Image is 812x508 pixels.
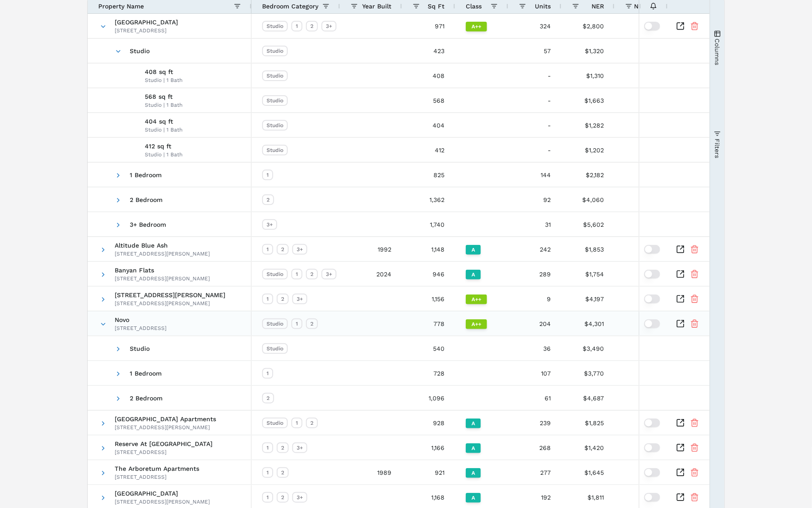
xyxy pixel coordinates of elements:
button: Remove Property From Portfolio [690,245,699,254]
div: 31 [508,212,561,237]
div: $2.92 [615,138,677,162]
div: $1.85 [615,262,677,286]
div: A++ [466,295,487,304]
span: 1 Bedroom [130,370,162,377]
div: 1 [262,492,273,503]
div: [STREET_ADDRESS] [115,473,199,481]
button: Remove Property From Portfolio [690,419,699,427]
div: $3,770 [561,361,615,385]
div: 1 [262,244,273,255]
div: 928 [402,411,455,435]
div: $2,800 [561,14,615,38]
span: 1 Bedroom [130,171,162,178]
div: $1,853 [561,237,615,261]
span: 412 sq ft [145,143,182,149]
div: 1 [262,467,273,478]
div: $3.12 [615,39,677,63]
div: 107 [508,361,561,385]
span: 2 Bedroom [130,395,162,402]
div: $1.61 [615,237,677,261]
div: 971 [402,14,455,38]
a: Inspect Comparable [676,468,685,477]
div: 778 [402,311,455,336]
div: $1.79 [615,460,677,485]
div: $1,645 [561,460,615,485]
span: [STREET_ADDRESS][PERSON_NAME] [115,292,225,298]
div: A++ [466,22,487,31]
a: Inspect Comparable [676,319,685,328]
div: 277 [508,460,561,485]
span: Columns [714,38,721,65]
div: 3+ [292,442,307,453]
div: Studio | 1 Bath [145,151,182,158]
div: 1,096 [402,386,455,410]
span: Studio [130,345,150,352]
span: Bedroom Category [262,3,318,10]
div: $4,301 [561,311,615,336]
div: 1 [291,418,302,428]
div: $2.88 [615,14,677,38]
div: $4.28 [615,386,677,410]
a: Inspect Comparable [676,245,685,254]
div: [STREET_ADDRESS][PERSON_NAME] [115,498,210,505]
div: 1,148 [402,237,455,261]
span: [GEOGRAPHIC_DATA] Apartments [115,416,216,422]
div: Studio [262,343,288,354]
div: Studio [262,95,288,106]
div: Studio | 1 Bath [145,101,182,109]
div: A++ [466,319,487,329]
div: 1 [262,442,273,453]
div: [STREET_ADDRESS] [115,449,213,456]
div: 728 [402,361,455,385]
div: $5.18 [615,361,677,385]
div: 3+ [262,219,277,230]
button: Remove Property From Portfolio [690,443,699,452]
a: Inspect Comparable [676,22,685,31]
div: 423 [402,39,455,63]
div: Studio [262,269,288,279]
div: 1,166 [402,435,455,460]
div: [STREET_ADDRESS][PERSON_NAME] [115,250,210,257]
div: 921 [402,460,455,485]
div: 289 [508,262,561,286]
div: 268 [508,435,561,460]
div: 9 [508,287,561,311]
div: $1,754 [561,262,615,286]
div: 3+ [321,21,336,31]
div: 412 [402,138,455,162]
span: Novo [115,317,166,323]
div: 92 [508,187,561,212]
div: Studio [262,46,288,56]
span: Reserve At [GEOGRAPHIC_DATA] [115,441,213,447]
div: 1 [262,170,273,180]
div: $4,060 [561,187,615,212]
div: $5.53 [615,311,677,336]
div: $3.21 [615,63,677,88]
div: 204 [508,311,561,336]
div: $3,490 [561,336,615,361]
span: 3+ Bedroom [130,221,166,228]
div: 2 [306,21,318,31]
button: Remove Property From Portfolio [690,22,699,31]
div: - [508,138,561,162]
div: 408 [402,63,455,88]
span: Sq Ft [428,3,445,10]
div: 2 [277,244,289,255]
div: Studio [262,21,288,31]
div: $1,663 [561,88,615,112]
div: $3.63 [615,287,677,311]
div: A [466,443,481,453]
div: A [466,493,481,503]
div: 2 [277,467,289,478]
div: 1 [262,294,273,304]
div: Studio | 1 Bath [145,126,182,133]
div: $4,687 [561,386,615,410]
div: A [466,270,481,279]
div: 1 [291,318,302,329]
span: 404 sq ft [145,118,182,124]
div: 57 [508,39,561,63]
div: 61 [508,386,561,410]
div: $1.22 [615,435,677,460]
span: Altitude Blue Ash [115,242,210,248]
button: Remove Property From Portfolio [690,468,699,477]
